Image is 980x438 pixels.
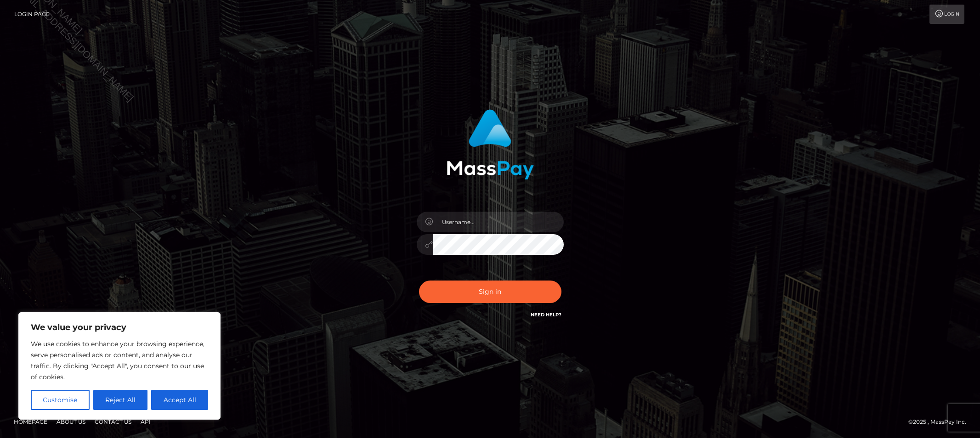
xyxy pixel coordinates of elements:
[91,415,135,429] a: Contact Us
[53,415,89,429] a: About Us
[31,390,90,410] button: Customise
[14,5,50,24] a: Login Page
[929,5,964,24] a: Login
[31,338,208,382] p: We use cookies to enhance your browsing experience, serve personalised ads or content, and analys...
[433,212,564,232] input: Username...
[31,322,208,333] p: We value your privacy
[137,415,154,429] a: API
[419,281,561,303] button: Sign in
[151,390,208,410] button: Accept All
[18,312,221,420] div: We value your privacy
[531,312,561,318] a: Need Help?
[447,109,534,180] img: MassPay Login
[93,390,148,410] button: Reject All
[908,417,973,427] div: © 2025 , MassPay Inc.
[10,415,51,429] a: Homepage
